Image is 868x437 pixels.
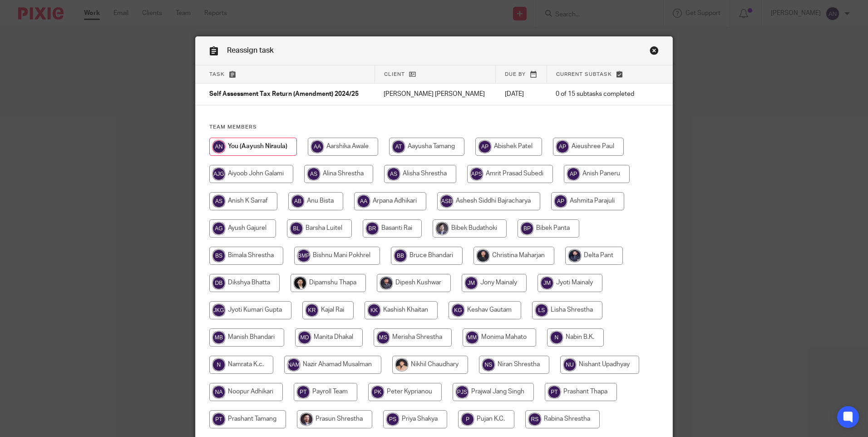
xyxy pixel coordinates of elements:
span: Due by [505,72,526,77]
p: [DATE] [505,89,538,99]
td: 0 of 15 subtasks completed [547,84,645,105]
span: Task [209,72,225,77]
span: Current subtask [556,72,612,77]
span: Client [384,72,405,77]
h4: Team members [209,124,659,131]
span: Reassign task [227,47,274,54]
p: [PERSON_NAME] [PERSON_NAME] [384,89,486,99]
a: Close this dialog window [650,46,659,58]
span: Self Assessment Tax Return (Amendment) 2024/25 [209,91,359,98]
